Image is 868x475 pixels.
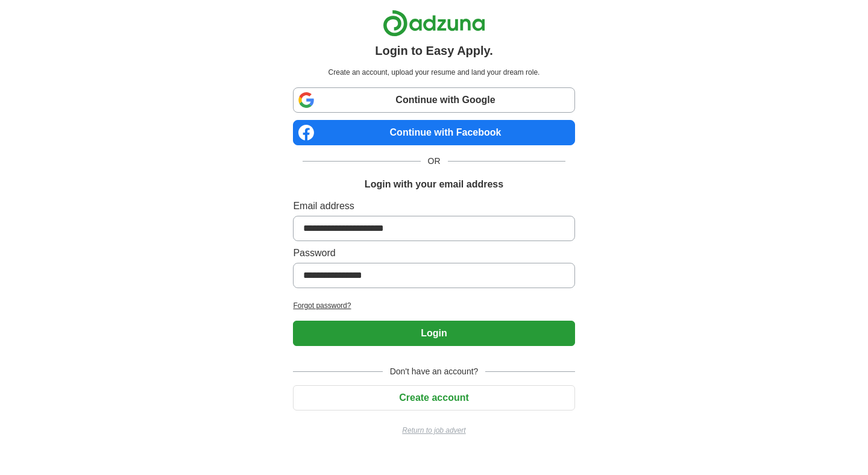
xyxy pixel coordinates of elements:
[295,67,572,78] p: Create an account, upload your resume and land your dream role.
[293,385,574,411] button: Create account
[293,199,574,213] label: Email address
[421,155,448,168] span: OR
[365,177,503,192] h1: Login with your email address
[293,392,574,403] a: Create account
[293,120,574,145] a: Continue with Facebook
[383,10,485,37] img: Adzuna logo
[293,425,574,436] a: Return to job advert
[383,365,486,378] span: Don't have an account?
[293,87,574,113] a: Continue with Google
[293,300,574,311] a: Forgot password?
[375,42,493,60] h1: Login to Easy Apply.
[293,246,574,260] label: Password
[293,321,574,346] button: Login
